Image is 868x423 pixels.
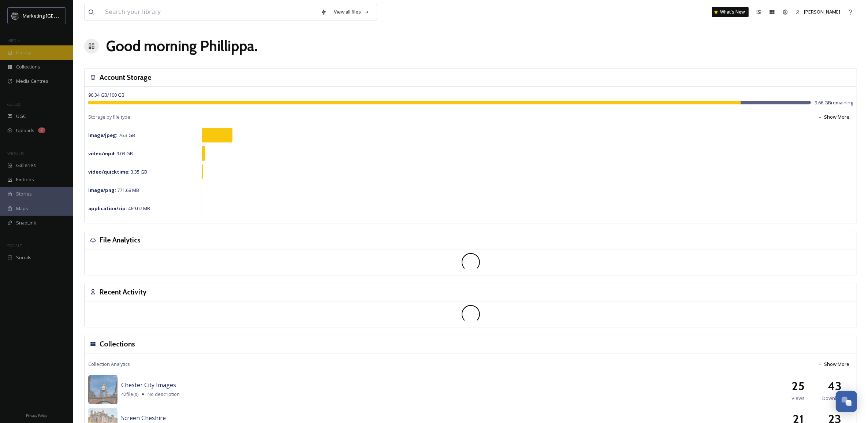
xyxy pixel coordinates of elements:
span: Socials [16,254,31,261]
button: Show More [814,110,853,124]
span: Collection Analytics [88,361,130,368]
a: [PERSON_NAME] [792,5,844,19]
span: Media Centres [16,78,48,85]
strong: image/png : [88,187,116,193]
button: Show More [814,357,853,371]
span: 771.68 MB [88,187,139,193]
button: Open Chat [836,391,857,412]
span: Embeds [16,176,34,183]
span: Collections [16,63,40,70]
span: Storage by file type [88,114,130,120]
h1: Good morning Phillippa . [106,35,258,57]
span: MEDIA [7,38,20,43]
h3: File Analytics [100,235,141,245]
strong: application/zip : [88,205,127,212]
span: 76.3 GB [88,132,135,138]
input: Search your library [101,4,317,20]
span: 9.66 GB remaining [815,99,853,106]
span: Downloads [822,395,847,402]
strong: image/jpeg : [88,132,118,138]
span: Stories [16,190,32,197]
h2: 43 [828,377,842,395]
strong: video/quicktime : [88,168,130,175]
span: Views [791,395,805,402]
a: View all files [330,5,373,19]
span: COLLECT [7,101,23,107]
h2: 25 [791,377,805,395]
span: WIDGETS [7,151,24,156]
span: Library [16,49,31,56]
a: Privacy Policy [26,411,47,419]
span: UGC [16,113,26,120]
span: Screen Cheshire [121,414,166,422]
h3: Recent Activity [100,287,146,297]
span: 9.03 GB [88,150,133,157]
span: 42 file(s) [121,391,138,398]
span: 469.07 MB [88,205,150,212]
span: No description [148,391,180,397]
div: 7 [38,127,45,133]
span: 3.35 GB [88,168,147,175]
span: [PERSON_NAME] [804,8,840,15]
img: MC-Logo-01.svg [12,12,19,19]
span: SnapLink [16,219,36,226]
span: Maps [16,205,28,212]
h3: Collections [100,339,135,349]
strong: video/mp4 : [88,150,115,157]
span: Marketing [GEOGRAPHIC_DATA] [23,12,92,19]
span: Chester City Images [121,381,176,389]
h3: Account Storage [100,72,152,83]
a: What's New [712,7,749,17]
span: 90.34 GB / 100 GB [88,92,124,98]
span: SOCIALS [7,243,22,248]
span: Privacy Policy [26,413,47,418]
span: Galleries [16,162,36,169]
span: Uploads [16,127,34,134]
img: Commercial_Photographer_Chester_Ioan_Said_Photography_143.jpg [88,375,118,404]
